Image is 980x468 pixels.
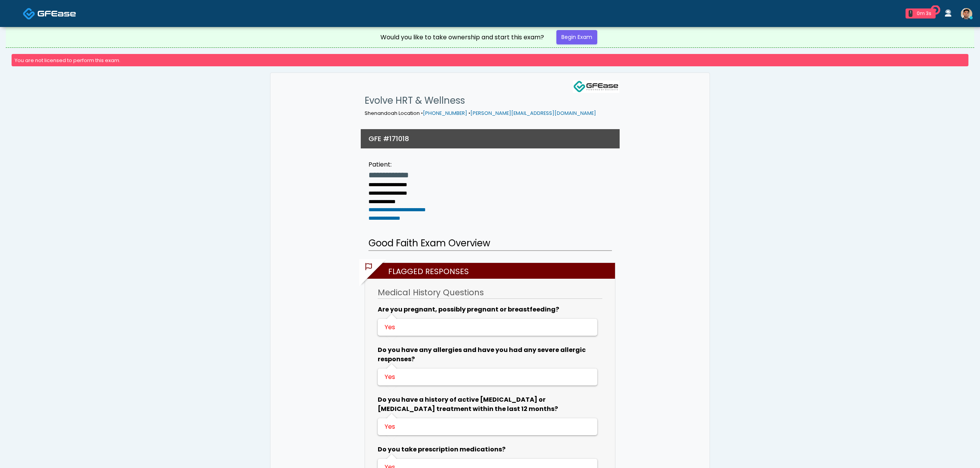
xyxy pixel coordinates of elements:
a: [PERSON_NAME][EMAIL_ADDRESS][DOMAIN_NAME] [470,110,596,116]
small: Shenandoah Location [365,110,596,116]
b: Are you pregnant, possibly pregnant or breastfeeding? [378,305,559,314]
h3: Medical History Questions [378,287,602,299]
div: 0m 3s [916,10,933,17]
div: 1 [909,10,912,17]
small: You are not licensed to perform this exam. [15,57,120,64]
div: Yes [385,372,589,382]
div: Patient: [368,160,426,169]
h2: Flagged Responses [369,263,615,279]
img: Docovia [37,10,76,17]
a: Docovia [23,1,76,26]
h3: GFE #171018 [368,134,409,143]
span: • [421,110,423,116]
div: Yes [385,323,589,332]
a: [PHONE_NUMBER] [423,110,467,116]
div: Yes [385,422,589,431]
h2: Good Faith Exam Overview [368,236,612,251]
b: Do you have a history of active [MEDICAL_DATA] or [MEDICAL_DATA] treatment within the last 12 mon... [378,395,558,413]
img: Docovia [23,7,35,20]
b: Do you have any allergies and have you had any severe allergic responses? [378,345,586,364]
a: Begin Exam [556,30,597,44]
img: Kenner Medina [961,8,972,20]
h1: Evolve HRT & Wellness [365,93,596,108]
span: • [468,110,470,116]
img: GFEase Logo [573,81,619,93]
div: Would you like to take ownership and start this exam? [380,33,544,42]
b: Do you take prescription medications? [378,445,505,454]
a: 1 0m 3s [901,5,940,22]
